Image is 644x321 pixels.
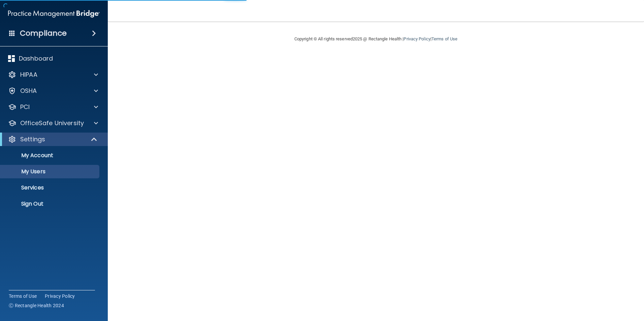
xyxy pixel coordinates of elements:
[4,152,96,159] p: My Account
[8,71,98,79] a: HIPAA
[4,184,96,191] p: Services
[404,36,430,41] a: Privacy Policy
[45,293,75,299] a: Privacy Policy
[20,29,67,38] h4: Compliance
[9,293,37,299] a: Terms of Use
[19,55,53,63] p: Dashboard
[20,71,37,79] p: HIPAA
[9,302,64,309] span: Ⓒ Rectangle Health 2024
[20,119,84,127] p: OfficeSafe University
[253,28,499,50] div: Copyright © All rights reserved 2025 @ Rectangle Health | |
[20,135,45,143] p: Settings
[8,103,98,111] a: PCI
[8,135,98,143] a: Settings
[8,87,98,95] a: OSHA
[8,55,15,62] img: dashboard.aa5b2476.svg
[4,168,96,175] p: My Users
[4,201,96,207] p: Sign Out
[8,55,98,63] a: Dashboard
[431,36,457,41] a: Terms of Use
[20,103,30,111] p: PCI
[20,87,37,95] p: OSHA
[8,119,98,127] a: OfficeSafe University
[8,7,100,21] img: PMB logo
